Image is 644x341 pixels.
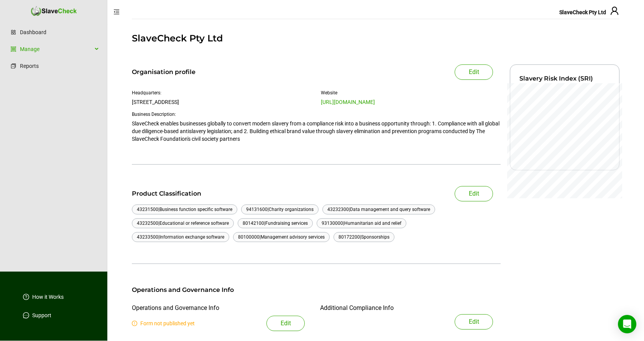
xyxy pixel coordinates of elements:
[243,219,308,227] div: 80142100 | Fundraising services
[137,233,224,241] div: 43233500 | Information exchange software
[132,321,137,326] span: exclamation-circle
[11,46,16,52] span: group
[281,319,291,328] span: Edit
[23,294,29,300] span: question-circle
[132,285,493,295] div: Operations and Governance Info
[132,320,195,326] span: Form not published yet
[455,314,493,329] button: Edit
[469,189,479,198] span: Edit
[132,89,312,97] div: Headquarters:
[23,312,29,318] span: message
[266,316,305,331] button: Edit
[132,120,501,143] p: SlaveCheck enables businesses globally to convert modern slavery from a compliance risk into a bu...
[246,206,314,213] div: 94131600 | Charity organizations
[137,206,232,213] div: 43231500 | Business function specific software
[20,41,92,57] a: Manage
[20,58,99,74] a: Reports
[338,233,389,241] div: 80172200 | Sponsorships
[320,303,394,313] div: Additional Compliance Info
[455,186,493,201] button: Edit
[132,189,229,198] div: Product Classification
[20,25,99,40] a: Dashboard
[137,219,229,227] div: 43232500 | Educational or reference software
[132,303,219,313] div: Operations and Governance Info
[132,110,501,118] div: Business Description:
[321,99,375,105] a: [URL][DOMAIN_NAME]
[32,311,51,319] a: Support
[132,31,619,45] div: SlaveCheck Pty Ltd
[610,6,619,15] span: user
[469,317,479,326] span: Edit
[132,98,312,106] div: [STREET_ADDRESS]
[238,233,325,241] div: 80100000 | Management advisory services
[113,9,120,15] span: menu-fold
[559,9,606,15] span: SlaveCheck Pty Ltd
[132,68,195,77] div: Organisation profile
[519,74,610,83] div: Slavery Risk Index (SRI)
[32,293,64,301] a: How it Works
[618,315,636,333] div: Open Intercom Messenger
[327,206,430,213] div: 43232300 | Data management and query software
[469,68,479,77] span: Edit
[455,64,493,80] button: Edit
[322,219,401,227] div: 93130000 | Humanitarian aid and relief
[321,89,501,97] div: Website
